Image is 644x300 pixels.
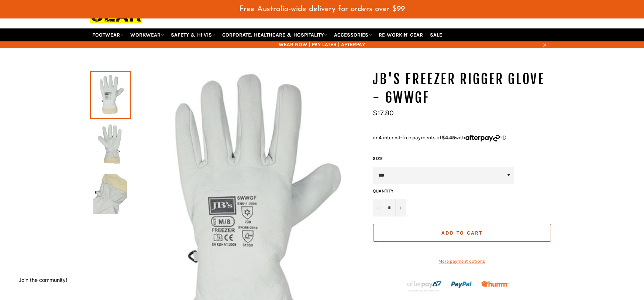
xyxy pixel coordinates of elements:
span: WEAR NOW | PAY LATER | AFTERPAY [90,41,555,48]
button: Join the community! [18,277,67,283]
label: Quantity [373,188,406,194]
span: $17.80 [373,109,394,117]
h1: JB's Freezer Rigger Glove - 6WWGF [373,70,555,107]
a: More payment options [373,258,551,265]
span: Add to Cart [441,230,482,236]
a: CORPORATE, HEALTHCARE & HOSPITALITY [220,28,330,41]
label: Size [373,156,551,162]
button: Add to Cart [373,224,551,242]
span: Free Australia-wide delivery for orders over $99 [239,5,405,13]
img: paypal.png [451,274,473,296]
button: Reduce item quantity by one [373,199,384,217]
img: Humm_core_logo_RGB-01_300x60px_small_195d8312-4386-4de7-b182-0ef9b6303a37.png [481,281,509,287]
a: FOOTWEAR [90,28,127,41]
img: Afterpay-Logo-on-dark-bg_large.png [406,280,442,292]
a: SAFETY & HI VIS [168,28,218,41]
img: JB's Freezer Rigger Glove - 6WWGF - Workin' Gear [93,174,127,214]
button: Increase item quantity by one [395,199,406,217]
a: RE-WORKIN' GEAR [376,28,426,41]
a: WORKWEAR [128,28,167,41]
a: SALE [427,28,445,41]
a: ACCESSORIES [331,28,375,41]
img: JB's Freezer Rigger Glove - 6WWGF - Workin' Gear [93,124,127,165]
